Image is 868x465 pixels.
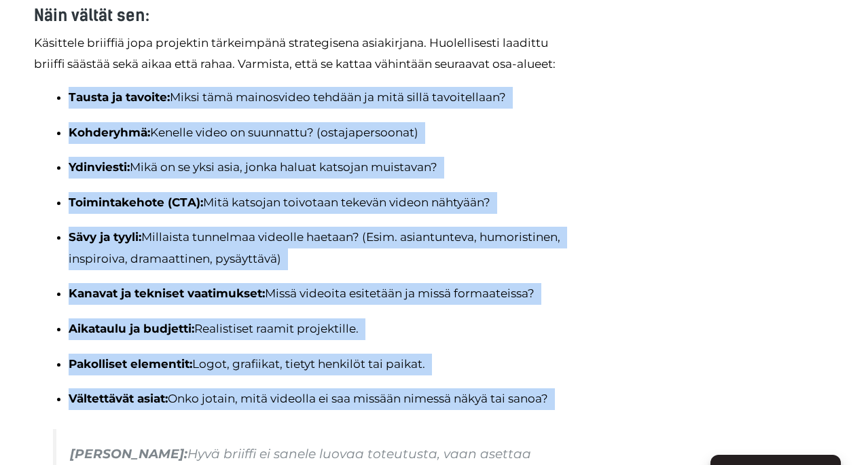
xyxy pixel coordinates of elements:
[69,283,571,305] p: Missä videoita esitetään ja missä formaateissa?
[69,126,150,139] b: Kohderyhmä:
[69,322,194,335] b: Aikataulu ja budjetti:
[69,157,571,179] p: Mikä on se yksi asia, jonka haluat katsojan muistavan?
[34,5,149,25] b: Näin vältät sen:
[69,196,203,209] b: Toimintakehote (CTA):
[69,318,571,340] p: Realistiset raamit projektille.
[69,90,170,104] b: Tausta ja tavoite:
[69,160,130,174] b: Ydinviesti:
[69,192,571,214] p: Mitä katsojan toivotaan tekevän videon nähtyään?
[34,33,571,75] p: Käsittele briiffiä jopa projektin tärkeimpänä strategisena asiakirjana. Huolellisesti laadittu br...
[69,122,571,144] p: Kenelle video on suunnattu? (ostajapersoonat)
[69,388,571,410] p: Onko jotain, mitä videolla ei saa missään nimessä näkyä tai sanoa?
[70,446,187,462] b: [PERSON_NAME]:
[69,87,571,109] p: Miksi tämä mainosvideo tehdään ja mitä sillä tavoitellaan?
[69,357,192,371] b: Pakolliset elementit:
[69,392,168,405] b: Vältettävät asiat:
[69,227,571,269] p: Millaista tunnelmaa videolle haetaan? (Esim. asiantunteva, humoristinen, inspiroiva, dramaattinen...
[69,354,571,375] p: Logot, grafiikat, tietyt henkilöt tai paikat.
[69,230,141,244] b: Sävy ja tyyli:
[69,286,265,300] b: Kanavat ja tekniset vaatimukset:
